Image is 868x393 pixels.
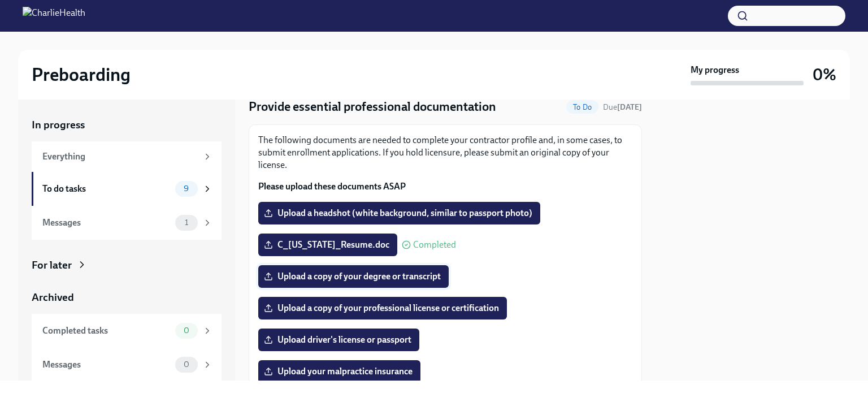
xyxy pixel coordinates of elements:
a: Messages1 [32,206,222,240]
img: CharlieHealth [23,7,85,25]
label: Upload driver's license or passport [258,329,419,351]
strong: Please upload these documents ASAP [258,181,406,192]
div: Messages [42,359,171,371]
strong: My progress [691,64,739,76]
span: September 3rd, 2025 09:00 [603,102,642,113]
span: Completed [413,240,456,249]
div: To do tasks [42,183,171,195]
div: Everything [42,150,198,163]
div: For later [32,258,72,273]
span: C_[US_STATE]_Resume.doc [266,239,389,251]
span: To Do [566,103,598,111]
span: Upload a copy of your degree or transcript [266,271,441,282]
label: Upload your malpractice insurance [258,360,420,383]
a: In progress [32,118,222,132]
span: 0 [177,360,196,369]
a: To do tasks9 [32,172,222,206]
span: Upload driver's license or passport [266,334,411,346]
h4: Provide essential professional documentation [249,98,496,115]
div: Messages [42,217,171,229]
span: Upload a copy of your professional license or certification [266,303,499,314]
div: Completed tasks [42,325,171,337]
span: Upload a headshot (white background, similar to passport photo) [266,208,532,219]
h3: 0% [813,64,836,85]
strong: [DATE] [617,102,642,112]
a: Messages0 [32,348,222,382]
a: Everything [32,141,222,172]
label: Upload a headshot (white background, similar to passport photo) [258,202,540,224]
label: C_[US_STATE]_Resume.doc [258,234,397,256]
a: For later [32,258,222,273]
h2: Preboarding [32,63,131,86]
a: Archived [32,290,222,305]
label: Upload a copy of your degree or transcript [258,265,449,288]
label: Upload a copy of your professional license or certification [258,297,507,319]
span: 9 [177,184,196,193]
p: The following documents are needed to complete your contractor profile and, in some cases, to sub... [258,134,632,171]
a: Completed tasks0 [32,314,222,348]
span: Due [603,102,642,112]
span: 1 [178,218,195,227]
span: 0 [177,326,196,335]
span: Upload your malpractice insurance [266,366,413,377]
